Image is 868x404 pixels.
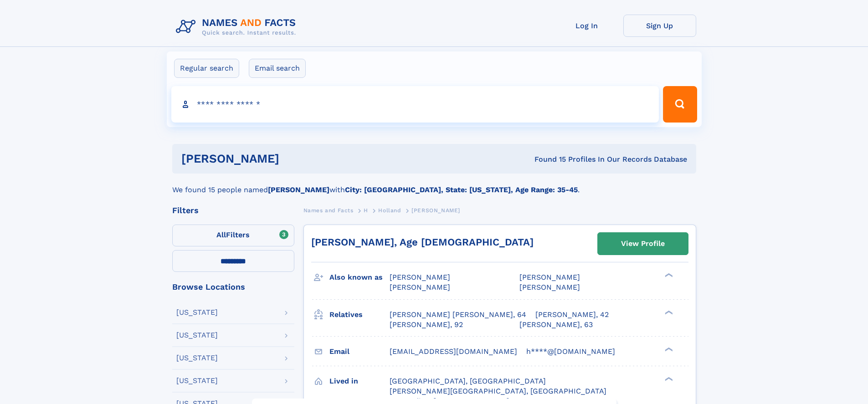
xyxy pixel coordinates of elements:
div: [US_STATE] [176,332,218,339]
a: [PERSON_NAME], 42 [535,310,609,320]
b: City: [GEOGRAPHIC_DATA], State: [US_STATE], Age Range: 35-45 [345,185,578,194]
span: [GEOGRAPHIC_DATA], [GEOGRAPHIC_DATA] [390,377,546,385]
div: Browse Locations [172,283,294,291]
div: [US_STATE] [176,377,218,384]
a: [PERSON_NAME] [PERSON_NAME], 64 [390,310,526,320]
label: Email search [249,59,306,78]
a: [PERSON_NAME], 63 [519,320,593,330]
img: Logo Names and Facts [172,15,303,39]
div: View Profile [621,233,665,254]
span: [PERSON_NAME] [519,273,580,281]
a: Log In [550,15,623,37]
span: All [216,230,226,239]
a: Holland [378,205,401,216]
label: Regular search [174,59,239,78]
a: [PERSON_NAME], Age [DEMOGRAPHIC_DATA] [311,236,534,248]
div: ❯ [663,309,673,315]
div: ❯ [663,376,673,382]
a: Sign Up [623,15,696,37]
h3: Also known as [329,270,390,285]
input: search input [171,86,659,123]
h1: [PERSON_NAME] [181,153,407,164]
div: ❯ [663,346,673,352]
span: [EMAIL_ADDRESS][DOMAIN_NAME] [390,347,517,356]
div: Filters [172,206,294,215]
a: Names and Facts [303,205,354,216]
span: Holland [378,207,401,214]
div: ❯ [663,272,673,278]
span: [PERSON_NAME] [411,207,460,214]
h3: Relatives [329,307,390,322]
h3: Email [329,344,390,359]
span: [PERSON_NAME] [390,273,450,281]
span: H [364,207,368,214]
button: Search Button [663,86,697,123]
a: [PERSON_NAME], 92 [390,320,463,330]
div: [US_STATE] [176,354,218,362]
div: Found 15 Profiles In Our Records Database [407,154,687,164]
div: We found 15 people named with . [172,174,696,195]
h3: Lived in [329,373,390,389]
a: View Profile [598,233,688,255]
label: Filters [172,225,294,246]
b: [PERSON_NAME] [268,185,329,194]
span: [PERSON_NAME] [519,283,580,291]
div: [US_STATE] [176,309,218,316]
span: [PERSON_NAME] [390,283,450,291]
a: H [364,205,368,216]
span: [PERSON_NAME][GEOGRAPHIC_DATA], [GEOGRAPHIC_DATA] [390,387,606,395]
